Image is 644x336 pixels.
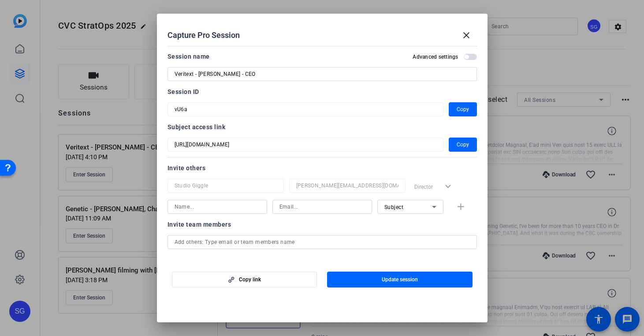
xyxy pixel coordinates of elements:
[168,86,477,97] div: Session ID
[239,276,261,283] span: Copy link
[382,276,418,283] span: Update session
[461,30,472,41] mat-icon: close
[175,180,277,191] input: Name...
[168,25,477,46] div: Capture Pro Session
[457,139,469,150] span: Copy
[175,237,470,247] input: Add others: Type email or team members name
[175,202,260,212] input: Name...
[175,69,470,79] input: Enter Session Name
[449,138,477,152] button: Copy
[296,180,398,191] input: Email...
[172,272,317,287] button: Copy link
[384,204,404,210] span: Subject
[279,202,365,212] input: Email...
[168,51,210,62] div: Session name
[168,219,477,230] div: Invite team members
[175,139,436,150] input: Session OTP
[168,122,477,132] div: Subject access link
[327,272,473,287] button: Update session
[449,102,477,116] button: Copy
[168,163,477,173] div: Invite others
[457,104,469,115] span: Copy
[175,104,436,115] input: Session OTP
[413,53,458,60] h2: Advanced settings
